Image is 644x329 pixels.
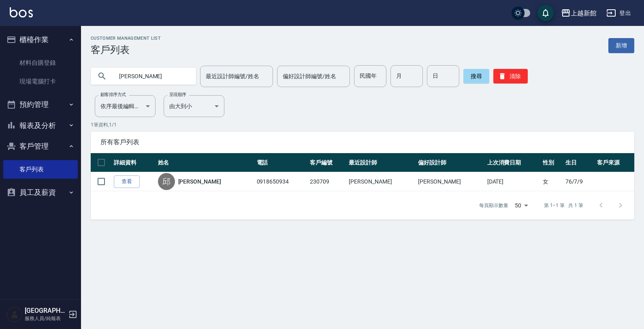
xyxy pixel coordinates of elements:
a: 客戶列表 [3,160,78,179]
div: 50 [512,194,531,216]
a: 材料自購登錄 [3,53,78,72]
button: 上越新館 [558,5,600,21]
div: 邱 [158,173,175,190]
th: 客戶來源 [595,153,634,172]
input: 搜尋關鍵字 [113,65,190,87]
h5: [GEOGRAPHIC_DATA] [25,307,66,315]
th: 偏好設計師 [416,153,485,172]
label: 呈現順序 [169,92,186,98]
div: 依序最後編輯時間 [95,95,156,117]
a: 新增 [608,38,634,53]
td: 女 [541,172,563,191]
button: 搜尋 [463,69,489,83]
th: 上次消費日期 [485,153,541,172]
p: 每頁顯示數量 [479,202,508,209]
th: 性別 [541,153,563,172]
td: 76/7/9 [563,172,595,191]
th: 詳細資料 [112,153,156,172]
td: 0918650934 [255,172,308,191]
th: 姓名 [156,153,255,172]
button: 登出 [603,6,634,21]
button: 櫃檯作業 [3,29,78,50]
p: 服務人員/純報表 [25,315,66,322]
p: 1 筆資料, 1 / 1 [91,121,634,128]
span: 所有客戶列表 [100,138,625,146]
div: 由大到小 [164,95,224,117]
button: 清除 [493,69,528,83]
p: 第 1–1 筆 共 1 筆 [544,202,583,209]
img: Logo [10,7,33,17]
td: 230709 [308,172,347,191]
button: save [537,5,554,21]
h2: Customer Management List [91,36,161,41]
td: [PERSON_NAME] [416,172,485,191]
th: 電話 [255,153,308,172]
td: [DATE] [485,172,541,191]
th: 生日 [563,153,595,172]
th: 客戶編號 [308,153,347,172]
a: 現場電腦打卡 [3,72,78,91]
img: Person [6,306,23,323]
button: 預約管理 [3,94,78,115]
th: 最近設計師 [347,153,416,172]
td: [PERSON_NAME] [347,172,416,191]
div: 上越新館 [571,8,597,18]
label: 顧客排序方式 [100,92,126,98]
h3: 客戶列表 [91,44,161,56]
a: [PERSON_NAME] [178,177,221,186]
a: 查看 [114,175,140,188]
button: 報表及分析 [3,115,78,136]
button: 員工及薪資 [3,182,78,203]
button: 客戶管理 [3,136,78,157]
